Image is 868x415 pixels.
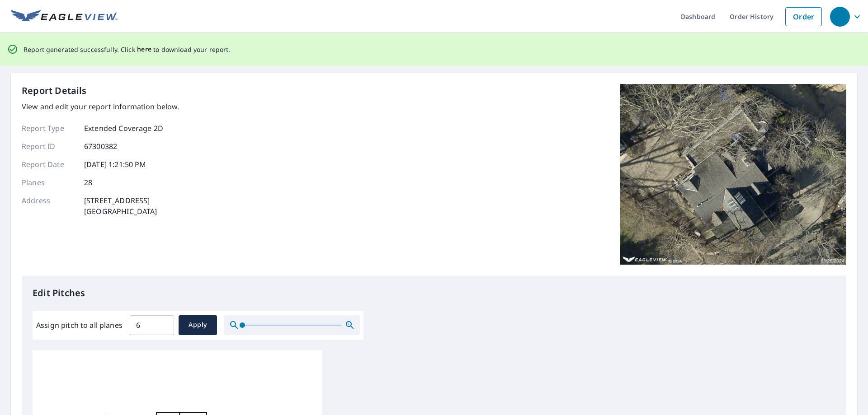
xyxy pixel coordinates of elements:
[22,159,76,170] p: Report Date
[186,319,210,331] span: Apply
[22,141,76,152] p: Report ID
[84,177,92,188] p: 28
[33,286,835,300] p: Edit Pitches
[84,159,146,170] p: [DATE] 1:21:50 PM
[137,44,152,55] button: here
[22,177,76,188] p: Planes
[22,101,179,112] p: View and edit your report information below.
[130,312,174,338] input: 00.0
[22,84,87,98] p: Report Details
[22,123,76,134] p: Report Type
[22,195,76,217] p: Address
[24,44,231,55] p: Report generated successfully. Click to download your report.
[84,123,163,134] p: Extended Coverage 2D
[84,195,157,217] p: [STREET_ADDRESS] [GEOGRAPHIC_DATA]
[84,141,117,152] p: 67300382
[36,320,123,331] label: Assign pitch to all planes
[785,7,822,26] a: Order
[620,84,846,265] img: Top image
[11,10,118,23] img: EV Logo
[179,315,217,335] button: Apply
